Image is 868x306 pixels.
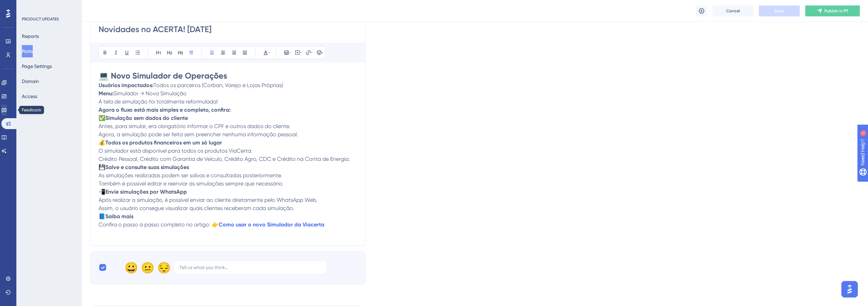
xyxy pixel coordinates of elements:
[99,107,231,113] strong: Agora o fluxo está mais simples e completo, confira:
[99,164,105,170] span: 💾
[22,90,37,102] button: Access
[219,221,324,228] a: Como usar o novo Simulador da Viacerta
[775,8,784,14] span: Save
[99,213,105,220] span: 📘
[99,156,350,162] span: Crédito Pessoal, Crédito com Garantia de Veículo, Crédito Agro, CDC e Crédito na Conta de Energia.
[105,213,133,220] strong: Saiba mais
[105,139,222,146] strong: Todos os produtos financeiros em um só lugar
[99,115,105,121] span: ✅
[179,264,321,271] input: Tell us what you think...
[47,3,49,9] div: 1
[22,75,39,87] button: Domain
[712,5,753,16] button: Cancel
[726,8,740,14] span: Cancel
[22,30,39,42] button: Reports
[99,180,283,187] span: Também é possível editar e reenviar as simulações sempre que necessário.
[759,5,800,16] button: Save
[99,221,219,228] span: Confira o passo a passo completo no artigo: 👉
[99,197,317,203] span: Após realizar a simulação, é possível enviar ao cliente diretamente pelo WhatsApp Web.
[105,115,188,121] strong: Simulação sem dados do cliente
[99,71,227,81] strong: 💻 Novo Simulador de Operações
[105,164,189,170] strong: Salve e consulte suas simulações
[141,262,152,273] div: 😐
[99,189,105,195] span: 📲
[99,98,218,105] span: A tela de simulação foi totalmente reformulada!
[99,148,252,154] span: O simulador está disponível para todos os produtos ViaCerta:
[99,82,153,88] strong: Usuários impactados:
[824,8,848,14] span: Publish in PT
[99,123,290,129] span: Antes, para simular, era obrigatório informar o CPF e outros dados do cliente.
[99,131,298,138] span: Agora, a simulação pode ser feita sem preencher nenhuma informação pessoal.
[99,24,357,35] input: Post Title
[105,189,187,195] strong: Envie simulações por WhatsApp
[22,45,33,57] button: Posts
[99,172,282,179] span: As simulações realizadas podem ser salvas e consultadas posteriormente.
[839,279,860,300] iframe: UserGuiding AI Assistant Launcher
[22,60,52,72] button: Page Settings
[114,90,187,97] span: Simulador → Nova Simulação
[99,90,114,97] strong: Menu:
[22,16,59,22] div: PRODUCT UPDATES
[99,139,105,146] span: 💰
[153,82,283,88] span: Todos os parceiros (Corban, Varejo e Lojas Próprias)
[124,262,135,273] div: 😀
[16,2,43,10] span: Need Help?
[99,205,294,211] span: Assim, o usuário consegue visualizar quais clientes receberam cada simulação.
[157,262,168,273] div: 😔
[805,5,860,16] button: Publish in PT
